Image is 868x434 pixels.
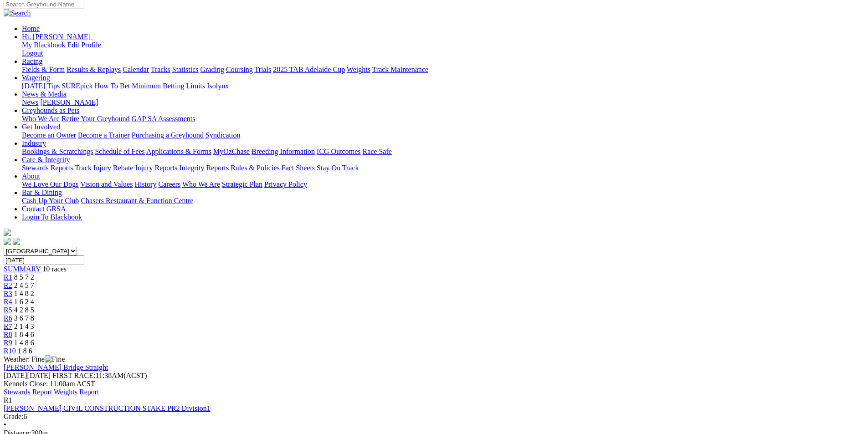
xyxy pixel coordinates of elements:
a: MyOzChase [213,148,250,155]
a: Weights [347,66,370,73]
a: Who We Are [182,180,220,188]
a: Results & Replays [67,66,121,73]
a: Racing [22,57,42,65]
a: Syndication [205,131,240,139]
span: R10 [4,347,16,355]
a: Bar & Dining [22,189,62,196]
div: Wagering [22,82,864,90]
a: Weights Report [54,388,99,396]
a: Greyhounds as Pets [22,107,79,114]
input: Select date [4,255,84,265]
span: 1 8 6 [18,347,32,355]
img: Search [4,9,31,17]
div: Care & Integrity [22,164,864,172]
a: Logout [22,49,43,57]
a: We Love Our Dogs [22,180,78,188]
a: R3 [4,290,12,297]
span: 4 2 8 5 [14,306,34,314]
span: 1 8 4 6 [14,331,34,338]
a: Stay On Track [317,164,359,172]
a: Cash Up Your Club [22,197,79,204]
a: Race Safe [362,148,391,155]
a: SUMMARY [4,265,41,273]
a: R6 [4,314,12,322]
a: [PERSON_NAME] [40,98,98,106]
div: News & Media [22,98,864,107]
a: News [22,98,38,106]
a: [PERSON_NAME] CIVIL CONSTRUCTION STAKE PR2 Division1 [4,404,211,412]
span: R4 [4,298,12,306]
a: Tracks [151,66,170,73]
a: SUREpick [62,82,92,90]
a: History [134,180,156,188]
div: Get Involved [22,131,864,139]
a: R9 [4,339,12,347]
a: Get Involved [22,123,60,131]
a: Become an Owner [22,131,76,139]
a: Applications & Forms [146,148,211,155]
span: 1 4 8 6 [14,339,34,347]
a: Fact Sheets [282,164,315,172]
span: 2 4 5 7 [14,281,34,289]
a: Track Maintenance [372,66,428,73]
a: Statistics [172,66,199,73]
span: 2 1 4 3 [14,322,34,330]
a: Login To Blackbook [22,213,82,221]
div: Greyhounds as Pets [22,115,864,123]
div: About [22,180,864,189]
span: 10 races [42,265,67,273]
span: R2 [4,281,12,289]
span: [DATE] [4,372,51,379]
a: 2025 TAB Adelaide Cup [273,66,345,73]
a: Wagering [22,74,50,82]
a: Retire Your Greyhound [62,115,130,123]
a: Chasers Restaurant & Function Centre [81,197,193,204]
span: [DATE] [4,372,27,379]
a: Calendar [123,66,149,73]
span: 1 4 8 2 [14,290,34,297]
a: Care & Integrity [22,156,70,163]
a: R5 [4,306,12,314]
a: Vision and Values [80,180,133,188]
span: Weather: Fine [4,355,65,363]
span: FIRST RACE: [52,372,95,379]
a: Edit Profile [67,41,101,49]
a: R8 [4,331,12,338]
img: facebook.svg [4,238,11,245]
a: R1 [4,273,12,281]
span: 11:38AM(ACST) [52,372,147,379]
span: 8 5 7 2 [14,273,34,281]
a: Coursing [226,66,253,73]
a: Schedule of Fees [95,148,144,155]
a: Stewards Report [4,388,52,396]
img: Fine [45,355,65,363]
a: Isolynx [207,82,229,90]
a: [PERSON_NAME] Bridge Straight [4,363,108,371]
a: Purchasing a Greyhound [132,131,204,139]
a: Privacy Policy [264,180,307,188]
a: Strategic Plan [222,180,262,188]
a: [DATE] Tips [22,82,60,90]
div: Bar & Dining [22,197,864,205]
a: Integrity Reports [179,164,229,172]
span: Hi, [PERSON_NAME] [22,33,91,41]
a: About [22,172,40,180]
a: Become a Trainer [78,131,130,139]
a: ICG Outcomes [317,148,360,155]
div: Racing [22,66,864,74]
a: Breeding Information [252,148,315,155]
a: Stewards Reports [22,164,73,172]
span: R1 [4,396,12,404]
a: Who We Are [22,115,60,123]
span: • [4,421,6,429]
div: 6 [4,413,864,421]
a: Minimum Betting Limits [132,82,205,90]
span: R7 [4,322,12,330]
span: 1 6 2 4 [14,298,34,306]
